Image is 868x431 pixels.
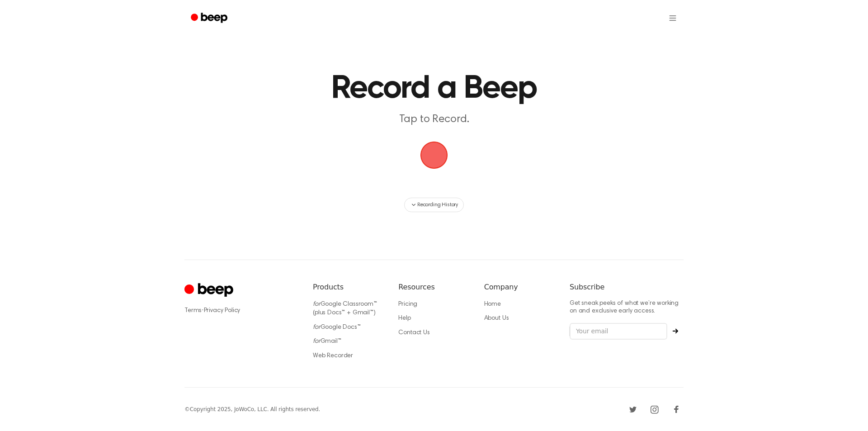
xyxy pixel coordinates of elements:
a: Facebook [669,402,684,417]
button: Open menu [662,7,684,29]
a: Terms [184,308,202,314]
a: forGmail™ [313,338,341,345]
i: for [313,324,321,331]
button: Recording History [404,198,464,212]
p: Tap to Record. [260,112,608,127]
a: About Us [484,315,509,322]
a: Home [484,301,501,308]
a: Privacy Policy [204,308,241,314]
a: Beep [184,9,236,27]
h6: Subscribe [570,282,684,293]
p: Get sneak peeks of what we’re working on and exclusive early access. [570,300,684,316]
i: for [313,301,321,308]
a: Web Recorder [313,353,353,359]
a: Pricing [398,301,417,308]
h6: Resources [398,282,469,293]
input: Your email [570,323,667,340]
a: Help [398,315,410,322]
a: Cruip [184,282,236,299]
a: Instagram [647,402,662,417]
a: forGoogle Docs™ [313,324,361,331]
div: © Copyright 2025, JoWoCo, LLC. All rights reserved. [184,405,320,413]
i: for [313,338,321,345]
button: Subscribe [667,328,684,334]
img: Beep Logo [420,142,448,169]
h6: Company [484,282,555,293]
h6: Products [313,282,384,293]
h1: Record a Beep [203,72,665,105]
span: Recording History [417,201,458,209]
a: Twitter [626,402,640,417]
div: · [184,306,298,315]
a: Contact Us [398,330,429,336]
a: forGoogle Classroom™ (plus Docs™ + Gmail™) [313,301,377,317]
